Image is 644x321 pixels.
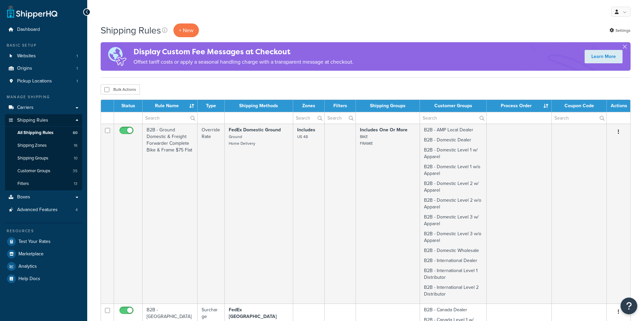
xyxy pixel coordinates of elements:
p: B2B - Domestic Level 2 w/ Apparel [424,180,482,194]
span: Pickup Locations [17,78,52,84]
li: Customer Groups [5,165,82,177]
span: 13 [74,181,77,187]
span: Websites [17,53,36,59]
small: US 48 [297,134,308,140]
span: Marketplace [18,251,44,257]
a: Boxes [5,191,82,203]
th: Type [198,100,225,112]
p: B2B - International Level 1 Distributor [424,267,482,281]
a: Help Docs [5,273,82,285]
li: Websites [5,50,82,62]
input: Search [143,112,197,124]
strong: Includes One Or More [360,126,408,133]
span: 1 [76,78,78,84]
span: 10 [74,155,77,161]
span: All Shipping Rules [17,130,53,136]
a: Carriers [5,102,82,114]
span: 1 [76,53,78,59]
span: Dashboard [17,27,40,33]
th: Actions [607,100,630,112]
strong: FedEx Domestic Ground [229,126,281,133]
span: Shipping Zones [17,143,47,148]
p: B2B - Domestic Level 2 w/o Apparel [424,197,482,210]
div: Basic Setup [5,43,82,48]
a: All Shipping Rules 60 [5,127,82,139]
a: Analytics [5,260,82,272]
a: Shipping Groups 10 [5,152,82,165]
li: Filters [5,178,82,190]
span: Advanced Features [17,207,58,213]
strong: Includes [297,126,315,133]
a: Settings [609,26,631,35]
small: Ground Home Delivery [229,134,255,146]
div: Resources [5,228,82,234]
p: B2B - Domestic Level 3 w/o Apparel [424,231,482,244]
input: Search [552,112,606,124]
a: Origins 1 [5,62,82,75]
small: BIKE FRAME [360,134,373,146]
li: Shipping Zones [5,139,82,152]
a: Filters 13 [5,178,82,190]
li: Origins [5,62,82,75]
input: Search [420,112,486,124]
th: Filters [325,100,356,112]
input: Search [325,112,356,124]
li: Advanced Features [5,204,82,216]
input: Search [293,112,324,124]
p: B2B - Domestic Level 1 w/ Apparel [424,147,482,160]
a: Test Your Rates [5,236,82,248]
th: Process Order : activate to sort column ascending [487,100,552,112]
p: B2B - International Dealer [424,257,482,264]
p: B2B - Domestic Level 3 w/ Apparel [424,214,482,227]
a: Advanced Features 4 [5,204,82,216]
a: Shipping Zones 16 [5,139,82,152]
th: Rule Name : activate to sort column ascending [143,100,198,112]
p: B2B - Domestic Level 1 w/o Apparel [424,164,482,177]
li: All Shipping Rules [5,127,82,139]
span: Customer Groups [17,168,50,174]
strong: FedEx [GEOGRAPHIC_DATA] [229,306,277,320]
span: 1 [76,66,78,71]
span: Help Docs [18,276,40,282]
li: Shipping Groups [5,152,82,165]
td: B2B - Ground Domestic & Freight Forwarder Complete Bike & Frame $75 Flat [143,124,198,304]
h1: Shipping Rules [101,24,161,37]
span: Filters [17,181,29,187]
span: 60 [73,130,77,136]
button: Open Resource Center [621,298,637,314]
span: Shipping Rules [17,118,48,123]
a: Pickup Locations 1 [5,75,82,87]
th: Shipping Methods [225,100,293,112]
a: Websites 1 [5,50,82,62]
p: B2B - Domestic Dealer [424,137,482,143]
button: Bulk Actions [101,84,140,94]
span: Carriers [17,105,34,111]
li: Pickup Locations [5,75,82,87]
li: Shipping Rules [5,114,82,191]
a: Dashboard [5,23,82,36]
span: 35 [73,168,77,174]
span: 4 [75,207,78,213]
p: B2B - Domestic Wholesale [424,247,482,254]
a: Marketplace [5,248,82,260]
td: B2B - AMP Local Dealer [420,124,487,304]
th: Zones [293,100,325,112]
p: B2B - International Level 2 Distributor [424,284,482,298]
a: Shipping Rules [5,114,82,127]
span: Analytics [18,264,37,269]
span: Origins [17,66,32,71]
p: Offset tariff costs or apply a seasonal handling charge with a transparent message at checkout. [133,57,354,67]
a: ShipperHQ Home [7,5,57,18]
span: Boxes [17,194,30,200]
th: Coupon Code [552,100,607,112]
th: Status [114,100,143,112]
th: Customer Groups [420,100,487,112]
span: Test Your Rates [18,239,51,245]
